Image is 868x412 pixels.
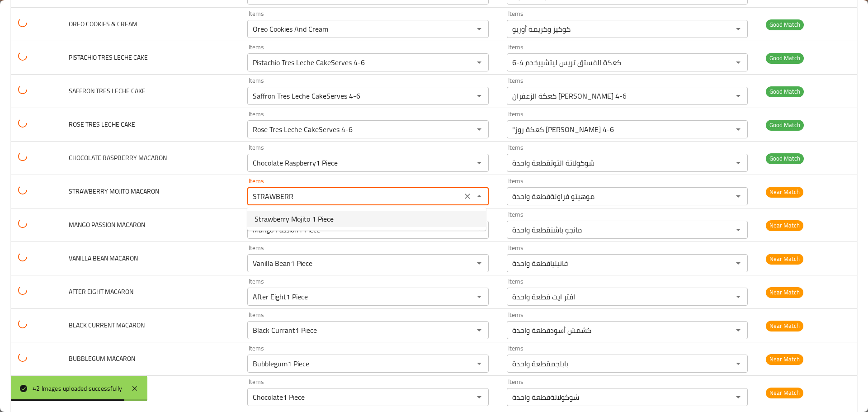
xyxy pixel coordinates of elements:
[732,56,745,69] button: Open
[69,286,133,298] span: AFTER EIGHT MACARON
[732,324,745,336] button: Open
[732,23,745,35] button: Open
[473,123,486,136] button: Open
[766,388,803,398] span: Near Match
[766,187,803,197] span: Near Match
[766,120,804,130] span: Good Match
[473,357,486,370] button: Open
[69,118,135,130] span: ROSE TRES LECHE CAKE
[732,156,745,169] button: Open
[473,23,486,35] button: Open
[766,53,804,63] span: Good Match
[69,219,145,231] span: MANGO PASSION MACARON
[461,190,474,203] button: Clear
[732,391,745,403] button: Open
[766,321,803,331] span: Near Match
[732,190,745,203] button: Open
[473,324,486,336] button: Open
[473,56,486,69] button: Open
[255,213,334,224] span: Strawberry Mojito 1 Piece
[69,252,138,264] span: VANILLA BEAN MACARON
[732,357,745,370] button: Open
[69,353,135,365] span: BUBBLEGUM MACARON
[69,85,146,97] span: SAFFRON TRES LECHE CAKE
[473,156,486,169] button: Open
[766,153,804,164] span: Good Match
[732,90,745,102] button: Open
[473,257,486,270] button: Open
[732,257,745,270] button: Open
[69,52,148,63] span: PISTACHIO TRES LECHE CAKE
[69,185,159,197] span: STRAWBERRY MOJITO MACARON
[766,19,804,30] span: Good Match
[766,86,804,97] span: Good Match
[69,152,167,164] span: CHOCOLATE RASPBERRY MACARON
[69,18,137,30] span: OREO COOKIES & CREAM
[69,319,145,331] span: BLACK CURRENT MACARON
[766,354,803,365] span: Near Match
[732,290,745,303] button: Open
[766,220,803,231] span: Near Match
[732,123,745,136] button: Open
[766,287,803,298] span: Near Match
[473,290,486,303] button: Open
[473,90,486,102] button: Open
[732,223,745,236] button: Open
[33,384,122,393] div: 42 Images uploaded successfully
[473,391,486,403] button: Open
[473,190,486,203] button: Close
[766,254,803,264] span: Near Match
